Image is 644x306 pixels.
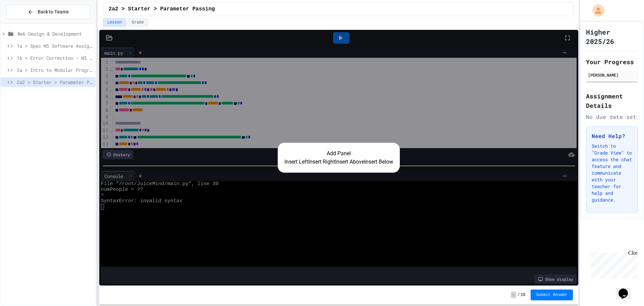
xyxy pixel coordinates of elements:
span: Submit Answer [536,292,568,298]
span: Back to Teams [38,8,69,15]
span: Web Design & Development [17,30,93,37]
div: [PERSON_NAME] [588,72,636,78]
span: 2a > Intro to Modular Programming [17,67,93,74]
button: Submit Answer [531,290,573,300]
h2: Your Progress [586,57,638,67]
p: Switch to "Grade View" to access the chat feature and communicate with your teacher for help and ... [592,143,632,203]
button: Grade [127,18,148,27]
h3: Need Help? [592,132,632,140]
div: No due date set [586,113,638,121]
button: Back to Teams [6,5,90,19]
span: - [511,292,516,298]
div: Chat with us now!Close [3,3,46,43]
span: 2a2 > Starter > Parameter Passing [109,5,215,13]
iframe: chat widget [588,250,637,278]
span: 10 [521,292,525,298]
button: Lesson [103,18,126,27]
div: My Account [585,3,606,18]
h1: Higher 2025/26 [586,27,638,46]
iframe: chat widget [616,279,637,299]
h2: Assignment Details [586,91,638,110]
span: 2a2 > Starter > Parameter Passing [17,79,93,86]
span: 1a > Spec N5 Software Assignment [17,42,93,49]
span: 1b > Error Correction - N5 Spec [17,54,93,61]
span: / [518,292,520,298]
